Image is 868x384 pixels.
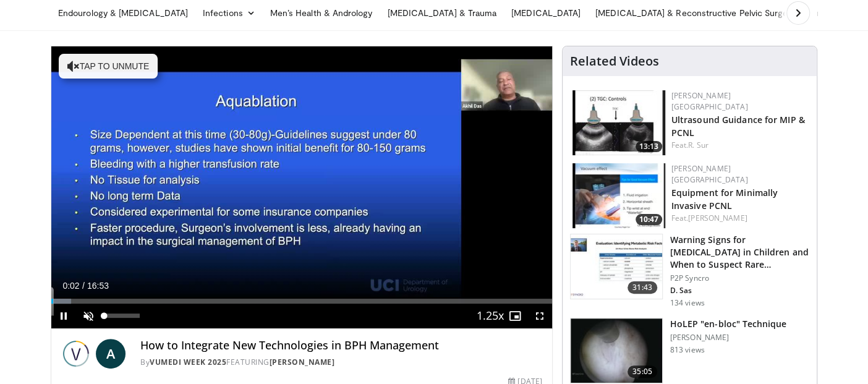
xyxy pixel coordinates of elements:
button: Pause [51,304,76,328]
a: [PERSON_NAME] [GEOGRAPHIC_DATA] [671,90,748,112]
button: Fullscreen [527,304,552,328]
img: 57193a21-700a-4103-8163-b4069ca57589.150x105_q85_crop-smart_upscale.jpg [572,163,665,228]
a: Vumedi Week 2025 [150,357,226,367]
div: Progress Bar [51,299,552,304]
h4: How to Integrate New Technologies in BPH Management [140,339,542,352]
h4: Related Videos [570,54,659,69]
img: b1bc6859-4bdd-4be1-8442-b8b8c53ce8a1.150x105_q85_crop-smart_upscale.jpg [571,234,662,299]
span: 0:02 [62,281,79,291]
p: [PERSON_NAME] [670,333,787,343]
a: A [96,339,126,369]
a: [PERSON_NAME] [GEOGRAPHIC_DATA] [671,163,748,185]
span: 35:05 [628,365,657,378]
a: 35:05 HoLEP "en-bloc" Technique [PERSON_NAME] 813 views [570,318,809,383]
a: [PERSON_NAME] [270,357,335,367]
a: R. Sur [688,140,708,150]
p: D. Sas [670,286,809,296]
div: Feat. [671,213,807,224]
a: 31:43 Warning Signs for [MEDICAL_DATA] in Children and When to Suspect Rare… P2P Syncro D. Sas 13... [570,234,809,308]
h3: HoLEP "en-bloc" Technique [670,318,787,330]
img: Vumedi Week 2025 [61,339,91,369]
button: Tap to unmute [59,54,158,79]
button: Unmute [76,304,101,328]
span: 10:47 [636,214,662,225]
p: P2P Syncro [670,273,809,283]
div: Feat. [671,140,807,151]
a: [MEDICAL_DATA] [504,1,588,25]
a: Men’s Health & Andrology [263,1,380,25]
a: Equipment for Minimally Invasive PCNL [671,187,778,211]
div: Volume Level [104,314,139,318]
h3: Warning Signs for [MEDICAL_DATA] in Children and When to Suspect Rare… [670,234,809,271]
p: 813 views [670,345,705,355]
span: 31:43 [628,281,657,294]
a: [PERSON_NAME] [688,213,747,223]
span: 16:53 [87,281,109,291]
a: [MEDICAL_DATA] & Reconstructive Pelvic Surgery [588,1,802,25]
a: Infections [195,1,263,25]
button: Playback Rate [478,304,503,328]
video-js: Video Player [51,46,552,329]
span: / [82,281,85,291]
a: 10:47 [572,163,665,228]
a: 13:13 [572,90,665,155]
div: By FEATURING [140,357,542,368]
a: Ultrasound Guidance for MIP & PCNL [671,114,805,139]
img: fb452d19-f97f-4b12-854a-e22d5bcc68fc.150x105_q85_crop-smart_upscale.jpg [571,318,662,383]
a: [MEDICAL_DATA] & Trauma [380,1,504,25]
span: 13:13 [636,141,662,152]
p: 134 views [670,298,705,308]
img: ae74b246-eda0-4548-a041-8444a00e0b2d.150x105_q85_crop-smart_upscale.jpg [572,90,665,155]
button: Enable picture-in-picture mode [503,304,527,328]
a: Endourology & [MEDICAL_DATA] [51,1,195,25]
